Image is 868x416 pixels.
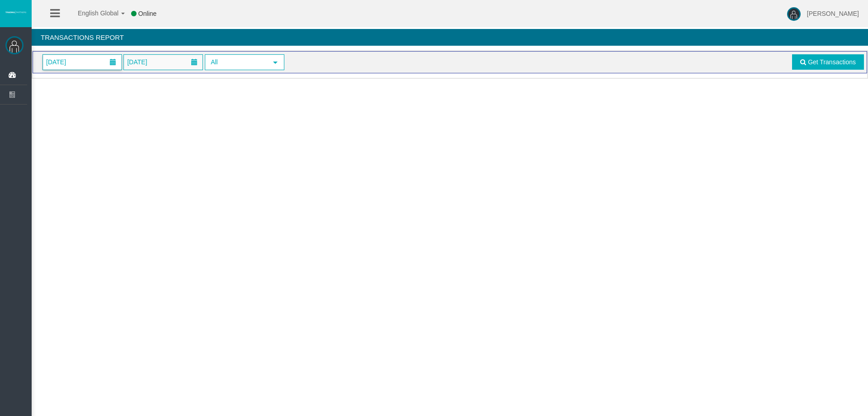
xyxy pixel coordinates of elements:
[66,10,118,17] span: English Global
[124,56,150,68] span: [DATE]
[808,58,856,66] span: Get Transactions
[807,10,859,17] span: [PERSON_NAME]
[43,56,69,68] span: [DATE]
[272,59,279,66] span: select
[206,55,267,69] span: All
[138,10,156,17] span: Online
[5,10,27,14] img: logo.svg
[32,29,868,46] h4: Transactions Report
[787,7,801,21] img: user-image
